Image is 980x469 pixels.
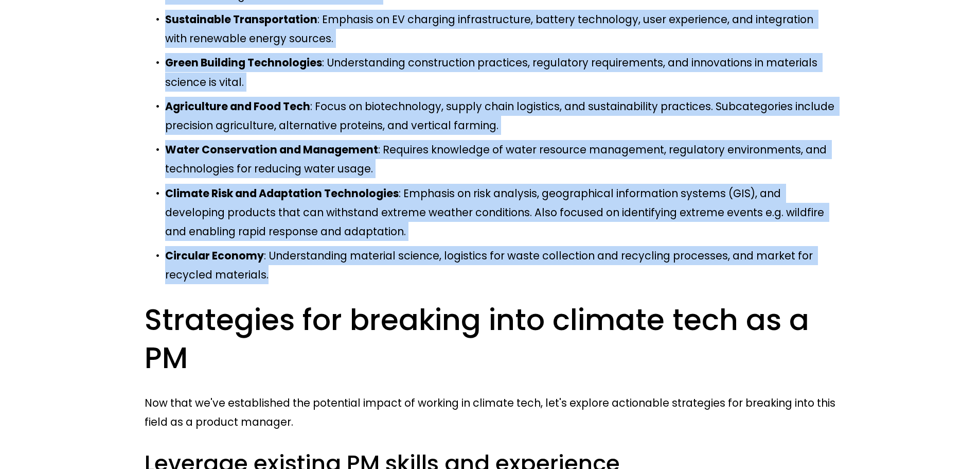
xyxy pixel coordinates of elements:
p: : Emphasis on risk analysis, geographical information systems (GIS), and developing products that... [165,184,835,241]
strong: Circular Economy [165,248,264,263]
p: : Focus on biotechnology, supply chain logistics, and sustainability practices. Subcategories inc... [165,97,835,135]
h2: Strategies for breaking into climate tech as a PM [145,301,835,377]
strong: Climate Risk and Adaptation Technologies [165,186,399,201]
p: Now that we've established the potential impact of working in climate tech, let's explore actiona... [145,393,835,431]
strong: Sustainable Transportation [165,12,317,27]
strong: Water Conservation and Management [165,142,378,157]
strong: Agriculture and Food Tech [165,99,310,114]
p: : Understanding material science, logistics for waste collection and recycling processes, and mar... [165,246,835,284]
p: : Requires knowledge of water resource management, regulatory environments, and technologies for ... [165,140,835,178]
strong: Green Building Technologies [165,55,322,70]
p: : Emphasis on EV charging infrastructure, battery technology, user experience, and integration wi... [165,10,835,48]
p: : Understanding construction practices, regulatory requirements, and innovations in materials sci... [165,53,835,91]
